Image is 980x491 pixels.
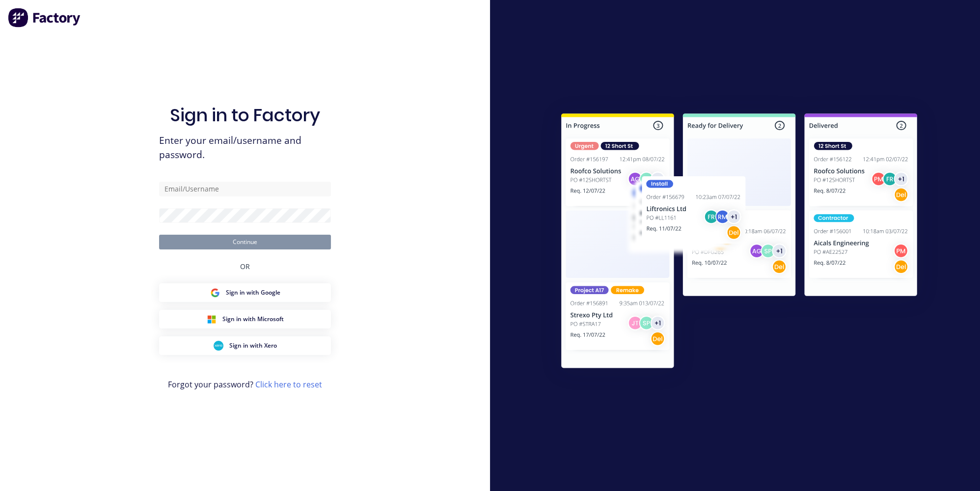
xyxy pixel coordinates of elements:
div: OR [240,249,250,283]
span: Sign in with Xero [229,341,277,350]
button: Xero Sign inSign in with Xero [159,336,331,355]
button: Microsoft Sign inSign in with Microsoft [159,310,331,328]
img: Google Sign in [210,288,220,298]
img: Factory [8,8,82,27]
span: Sign in with Microsoft [222,315,284,324]
a: Click here to reset [255,379,322,390]
img: Xero Sign in [214,341,223,351]
h1: Sign in to Factory [170,105,320,126]
span: Sign in with Google [226,288,280,297]
input: Email/Username [159,182,331,196]
button: Google Sign inSign in with Google [159,283,331,302]
span: Enter your email/username and password. [159,134,331,162]
button: Continue [159,235,331,249]
img: Sign in [540,94,939,391]
span: Forgot your password? [168,379,322,390]
img: Microsoft Sign in [207,314,217,324]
